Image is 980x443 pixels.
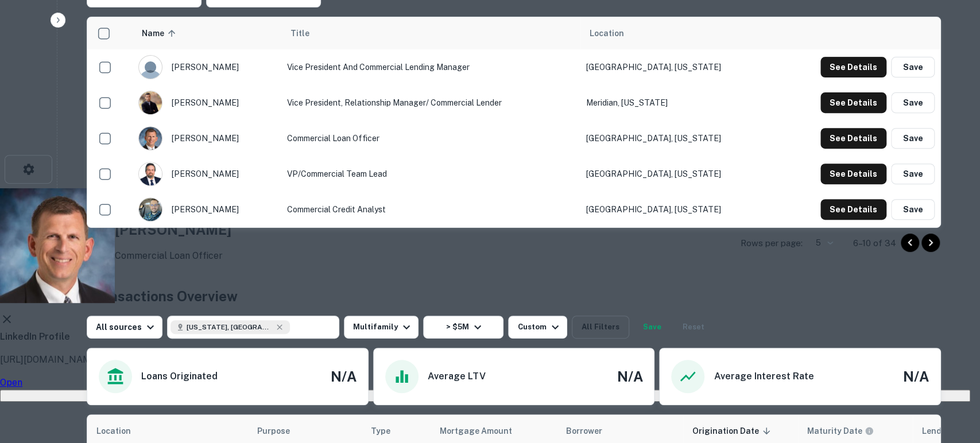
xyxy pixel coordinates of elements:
span: Maturity dates displayed may be estimated. Please contact the lender for the most accurate maturi... [807,425,889,437]
td: Commercial Loan Officer [281,121,580,156]
span: Title [290,26,324,40]
button: Go to previous page [901,234,919,252]
td: [GEOGRAPHIC_DATA], [US_STATE] [580,192,774,227]
h4: N/A [331,366,357,387]
button: Save [891,164,935,184]
td: [GEOGRAPHIC_DATA], [US_STATE] [580,121,774,156]
h4: Transactions Overview [87,286,238,306]
iframe: Chat Widget [923,351,980,406]
h6: Average Interest Rate [714,370,814,383]
td: [GEOGRAPHIC_DATA], [US_STATE] [580,156,774,192]
td: Commercial Credit Analyst [281,192,580,227]
span: Borrower [566,424,602,438]
span: Purpose [257,424,305,438]
td: Vice President, Relationship Manager/ Commercial Lender [281,85,580,121]
button: Multifamily [344,316,419,339]
div: [PERSON_NAME] [138,126,275,150]
button: Save [891,128,935,149]
button: See Details [820,199,886,220]
span: Origination Date [692,424,774,438]
button: See Details [820,164,886,184]
h4: N/A [903,366,929,387]
span: Name [142,26,179,40]
td: Meridian, [US_STATE] [580,85,774,121]
div: 5 [807,235,835,251]
td: [GEOGRAPHIC_DATA], [US_STATE] [580,49,774,85]
div: Custom [517,320,561,334]
img: 1643211429674 [139,162,162,185]
button: Go to next page [921,234,940,252]
button: > $5M [423,316,503,339]
button: Reset [675,316,712,339]
button: Save your search to get updates of matches that match your search criteria. [634,316,671,339]
div: [PERSON_NAME] [138,55,275,79]
div: [PERSON_NAME] [138,91,275,115]
span: Lender Type [922,424,971,438]
p: Rows per page: [741,236,803,250]
span: Location [96,424,146,438]
div: Maturity dates displayed may be estimated. Please contact the lender for the most accurate maturi... [807,425,874,437]
span: Mortgage Amount [440,424,527,438]
h6: Maturity Date [807,425,862,437]
span: [US_STATE], [GEOGRAPHIC_DATA] [187,322,273,332]
div: [PERSON_NAME] [138,197,275,222]
button: See Details [820,92,886,113]
p: 6–10 of 34 [853,236,896,250]
span: Type [371,424,390,438]
div: scrollable content [87,17,940,227]
button: All Filters [572,316,629,339]
img: 1645075776194 [139,91,162,114]
td: Vice President and Commercial Lending Manager [281,49,580,85]
img: 1555989417761 [139,127,162,150]
button: See Details [820,128,886,149]
div: [PERSON_NAME] [138,162,275,186]
button: Save [891,92,935,113]
h6: Loans Originated [141,370,218,383]
button: Save [891,57,935,77]
h4: N/A [617,366,642,387]
h6: Average LTV [428,370,486,383]
div: All sources [96,320,157,334]
img: 9c8pery4andzj6ohjkjp54ma2 [139,56,162,79]
span: Location [590,26,624,40]
img: 1614455064642 [139,198,162,221]
button: Save [891,199,935,220]
td: VP/Commercial Team Lead [281,156,580,192]
button: See Details [820,57,886,77]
